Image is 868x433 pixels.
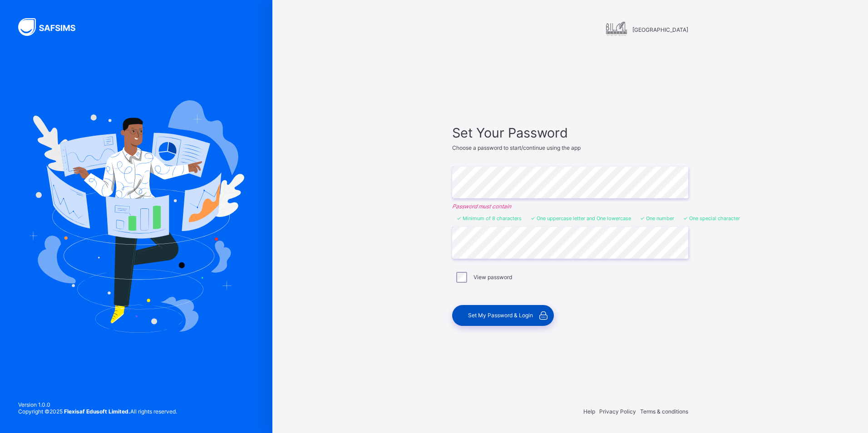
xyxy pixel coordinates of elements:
img: Hero Image [28,100,244,333]
strong: Flexisaf Edusoft Limited. [64,408,130,415]
span: [GEOGRAPHIC_DATA] [632,26,688,33]
li: Minimum of 8 characters [457,215,522,221]
span: Set Your Password [452,125,688,141]
span: Terms & conditions [640,408,688,415]
img: Bilal Academy [605,18,628,41]
li: One special character [683,215,740,221]
li: One number [640,215,674,221]
label: View password [473,274,512,280]
span: Set My Password & Login [468,312,533,319]
li: One uppercase letter and One lowercase [531,215,631,221]
span: Copyright © 2025 All rights reserved. [18,408,177,415]
span: Privacy Policy [599,408,636,415]
span: Help [583,408,595,415]
em: Password must contain [452,203,688,210]
img: SAFSIMS Logo [18,18,86,36]
span: Version 1.0.0 [18,401,177,408]
span: Choose a password to start/continue using the app [452,144,581,151]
